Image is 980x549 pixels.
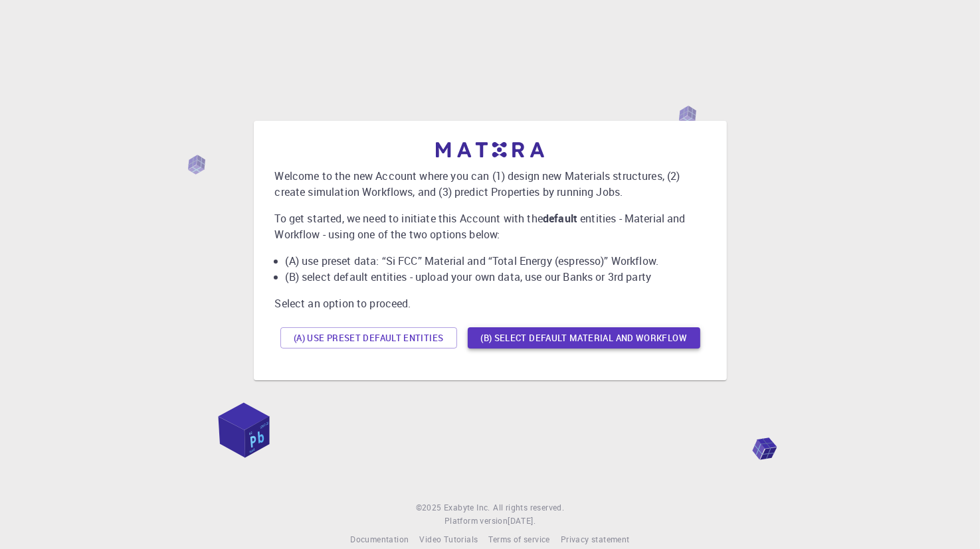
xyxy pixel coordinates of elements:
span: Terms of service [488,534,549,544]
li: (B) select default entities - upload your own data, use our Banks or 3rd party [286,269,706,285]
a: [DATE]. [508,514,536,528]
a: Terms of service [488,533,549,546]
span: Video Tutorials [419,534,478,544]
a: Documentation [350,533,409,546]
b: default [543,211,577,226]
span: Privacy statement [561,534,630,544]
button: (A) Use preset default entities [280,327,457,349]
span: Exabyte Inc. [444,502,490,512]
a: Exabyte Inc. [444,501,490,514]
a: Video Tutorials [419,533,478,546]
span: Documentation [350,534,409,544]
span: [DATE] . [508,515,536,526]
span: Hỗ trợ [29,9,66,21]
p: Welcome to the new Account where you can (1) design new Materials structures, (2) create simulati... [275,168,706,200]
span: Platform version [444,514,508,528]
p: To get started, we need to initiate this Account with the entities - Material and Workflow - usin... [275,210,706,242]
p: Select an option to proceed. [275,295,706,311]
li: (A) use preset data: “Si FCC” Material and “Total Energy (espresso)” Workflow. [286,253,706,269]
button: (B) Select default material and workflow [468,327,700,349]
a: Privacy statement [561,533,630,546]
span: © 2025 [416,501,444,514]
img: logo [436,142,545,157]
span: All rights reserved. [493,501,564,514]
